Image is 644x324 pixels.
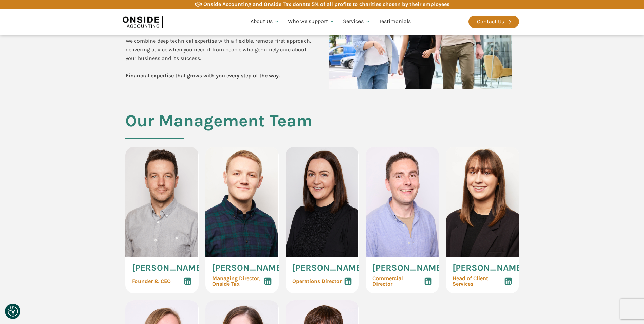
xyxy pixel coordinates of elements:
[453,276,504,287] span: Head of Client Services
[372,264,444,272] span: [PERSON_NAME]
[212,264,284,272] span: [PERSON_NAME]
[212,276,260,287] span: Managing Director, Onside Tax
[339,10,375,33] a: Services
[123,14,163,30] img: Onside Accounting
[477,17,504,26] div: Contact Us
[132,264,204,272] span: [PERSON_NAME]
[246,10,284,33] a: About Us
[372,276,424,287] span: Commercial Director
[292,278,342,284] span: Operations Director
[132,278,171,284] span: Founder & CEO
[8,306,18,317] img: Revisit consent button
[375,10,415,33] a: Testimonials
[126,72,280,79] b: Financial expertise that grows with you every step of the way.
[125,111,312,147] h2: Our Management Team
[468,16,519,28] a: Contact Us
[292,264,364,272] span: [PERSON_NAME]
[284,10,339,33] a: Who we support
[453,264,525,272] span: [PERSON_NAME]
[8,306,18,317] button: Consent Preferences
